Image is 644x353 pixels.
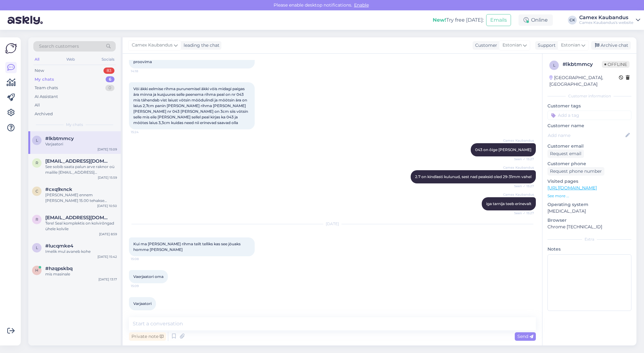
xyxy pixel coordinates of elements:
a: Camex KaubandusCamex Kaubandus's website [579,15,640,25]
span: Vöi äkki eelmise rihma purunemisel äkki vöis midagi paigas ära minna ja kusjuures selle peenema r... [133,86,249,125]
button: Emails [486,14,511,26]
div: Team chats [35,85,58,91]
span: 14:18 [131,69,154,73]
b: New! [433,17,446,23]
div: Try free [DATE]: [433,16,484,24]
span: l [36,138,38,143]
span: c [36,189,38,193]
div: Request phone number [547,167,604,176]
div: [DATE] [129,221,536,227]
span: Seen ✓ 15:27 [510,157,534,161]
span: 15:09 [131,311,154,315]
div: [DATE] 15:09 [97,147,117,152]
span: 15:24 [131,130,154,134]
span: Seen ✓ 15:27 [510,184,534,188]
div: Extra [547,236,631,242]
div: Camex Kaubandus's website [579,20,633,25]
div: [GEOGRAPHIC_DATA], [GEOGRAPHIC_DATA] [549,74,619,88]
input: Add a tag [547,111,631,120]
span: raknor@mail.ee [45,158,111,164]
span: #cxq9xnck [45,187,72,192]
a: [URL][DOMAIN_NAME] [547,185,597,191]
div: [DATE] 10:50 [97,204,117,208]
p: Chrome [TECHNICAL_ID] [547,224,631,230]
div: [PERSON_NAME] ennem [PERSON_NAME] 15.00 tehakse tellimus ja tasutakse ,siis [PERSON_NAME] [PERSON... [45,192,117,204]
span: l [553,63,555,68]
span: Offline [602,61,630,68]
span: #lkbtmmcy [45,136,74,141]
img: Askly Logo [5,42,17,54]
div: [DATE] 15:59 [98,175,117,180]
p: Customer name [547,122,631,129]
div: Web [65,55,76,63]
span: r [36,160,38,165]
span: 15:08 [131,257,154,261]
div: Archived [35,111,53,117]
div: All [35,102,40,108]
div: Socials [100,55,116,63]
div: All [33,55,41,63]
span: Enable [352,2,371,8]
p: Customer phone [547,160,631,167]
span: 2.7 on kindlasti kulunud, sest nad peaksid oled 29-31mm vahel [415,174,531,179]
div: Tere! Seal komplektis on kolvirõngad ühele kolvile [45,220,117,232]
span: l [36,245,38,250]
div: Customer information [547,93,631,99]
div: Support [535,42,556,49]
div: Customer [473,42,497,49]
span: Send [517,334,533,339]
span: Camex Kaubandus [503,165,534,170]
span: Seen ✓ 15:27 [510,211,534,215]
div: 6 [106,76,114,83]
div: [DATE] 15:42 [97,254,117,259]
div: 83 [103,68,114,74]
span: r [36,217,38,222]
div: Varjaatori [45,141,117,147]
span: My chats [66,122,83,128]
span: Camex Kaubandus [503,138,534,143]
div: Archive chat [591,41,631,50]
span: 15:09 [131,284,154,288]
div: leading the chat [181,42,219,49]
div: Online [519,14,553,26]
span: Camex Kaubandus [132,42,173,49]
div: [DATE] 13:17 [98,277,117,282]
span: ryytlipoig22@gmail.com [45,215,111,220]
span: #hzqpskbq [45,266,73,271]
div: mis masinale [45,271,117,277]
span: Estonian [561,42,580,49]
p: Customer tags [547,103,631,109]
span: 043 on õige [PERSON_NAME] [475,147,531,152]
input: Add name [548,132,624,139]
div: Camex Kaubandus [579,15,633,20]
div: Request email [547,149,584,158]
div: # lkbtmmcy [563,61,602,68]
div: 0 [105,85,114,91]
span: iga tarnija teeb erinevalt [486,201,531,206]
div: AI Assistant [35,94,58,100]
span: #lucqmke4 [45,243,73,249]
span: h [35,268,38,273]
span: Varjaatori [133,301,152,306]
p: Visited pages [547,178,631,185]
p: Notes [547,246,631,253]
span: Vaerjaatori oma [133,274,164,279]
div: CK [568,16,577,24]
div: New [35,68,44,74]
p: Browser [547,217,631,224]
div: [DATE] 8:59 [99,232,117,236]
div: My chats [35,76,54,83]
div: See sobib saata palun arve raknor oü mailile [EMAIL_ADDRESS][DOMAIN_NAME] makse tähtajaks võib pa... [45,164,117,175]
p: Operating system [547,201,631,208]
span: Kui ma [PERSON_NAME] rihma teilt telliks kas see jöuaks homme [PERSON_NAME] [133,242,241,252]
div: Imelik mul avaneb kohe [45,249,117,254]
p: [MEDICAL_DATA] [547,208,631,215]
p: Customer email [547,143,631,149]
span: Search customers [39,43,79,50]
div: Private note [129,332,166,341]
p: See more ... [547,193,631,199]
span: Estonian [502,42,522,49]
span: Camex Kaubandus [503,192,534,197]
